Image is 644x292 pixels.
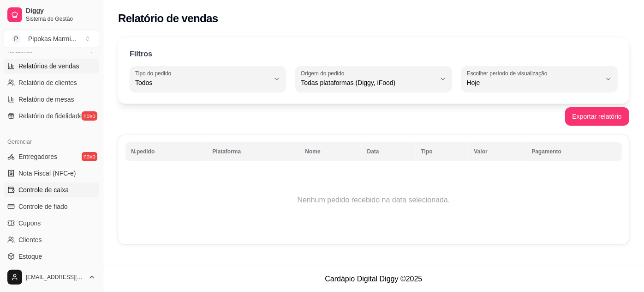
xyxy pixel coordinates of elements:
a: DiggySistema de Gestão [4,4,99,26]
a: Relatório de fidelidadenovo [4,109,99,123]
a: Relatório de mesas [4,92,99,107]
label: Escolher período de visualização [467,69,550,77]
a: Controle de caixa [4,182,99,197]
span: Controle de fiado [18,202,68,211]
span: Relatório de mesas [18,95,74,104]
div: Gerenciar [4,134,99,149]
th: N.pedido [125,142,207,161]
a: Controle de fiado [4,199,99,214]
h2: Relatório de vendas [118,11,218,26]
span: Hoje [467,78,601,87]
span: Relatório de clientes [18,78,77,87]
span: Clientes [18,235,42,244]
a: Cupons [4,216,99,231]
label: Tipo do pedido [135,69,174,77]
th: Valor [469,142,526,161]
span: Sistema de Gestão [26,15,95,23]
span: Entregadores [18,152,57,161]
th: Tipo [416,142,469,161]
a: Nota Fiscal (NFC-e) [4,166,99,181]
span: Todos [135,78,269,87]
a: Entregadoresnovo [4,149,99,164]
th: Data [362,142,416,161]
div: Pipokas Marmi ... [28,34,76,43]
label: Origem do pedido [301,69,347,77]
footer: Cardápio Digital Diggy © 2025 [103,266,644,292]
span: Estoque [18,252,42,261]
a: Relatório de clientes [4,75,99,90]
button: Exportar relatório [565,107,629,126]
th: Plataforma [207,142,299,161]
span: Nota Fiscal (NFC-e) [18,169,76,178]
th: Pagamento [526,142,622,161]
span: Diggy [26,7,95,15]
button: Origem do pedidoTodas plataformas (Diggy, iFood) [295,66,452,92]
span: P [12,34,21,43]
td: Nenhum pedido recebido na data selecionada. [125,163,622,237]
span: Cupons [18,219,41,228]
button: Select a team [4,30,99,48]
span: Controle de caixa [18,185,69,195]
span: Todas plataformas (Diggy, iFood) [301,78,435,87]
button: [EMAIL_ADDRESS][DOMAIN_NAME] [4,266,99,288]
span: Relatórios de vendas [18,61,79,71]
a: Relatórios de vendas [4,59,99,73]
p: Filtros [130,49,152,60]
button: Tipo do pedidoTodos [130,66,286,92]
th: Nome [300,142,362,161]
a: Clientes [4,232,99,247]
a: Estoque [4,249,99,264]
span: Relatório de fidelidade [18,111,83,121]
span: [EMAIL_ADDRESS][DOMAIN_NAME] [26,274,84,281]
button: Escolher período de visualizaçãoHoje [461,66,618,92]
